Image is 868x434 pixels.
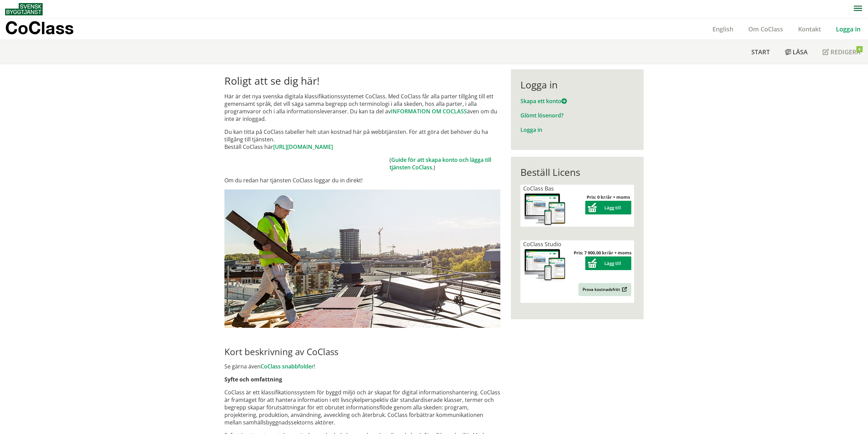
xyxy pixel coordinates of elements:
[585,260,631,266] a: Lägg till
[793,48,808,56] span: Läsa
[520,166,634,178] div: Beställ Licens
[224,177,500,184] p: Om du redan har tjänsten CoClass loggar du in direkt!
[5,3,43,15] img: Svensk Byggtjänst
[261,363,314,370] a: CoClass snabbfolder
[224,389,500,426] p: CoClass är ett klassifikationssystem för byggd miljö och är skapat för digital informationshanter...
[587,194,630,200] strong: Pris: 0 kr/år + moms
[520,112,563,119] a: Glömt lösenord?
[578,283,631,296] a: Prova kostnadsfritt
[751,48,770,56] span: Start
[224,376,282,383] strong: Syfte och omfattning
[224,190,500,328] img: login.jpg
[523,240,561,248] span: CoClass Studio
[621,287,627,292] img: Outbound.png
[791,25,828,33] a: Kontakt
[523,192,567,227] img: coclass-license.jpg
[705,25,741,33] a: English
[224,363,500,370] p: Se gärna även !
[224,93,500,123] p: Här är det nya svenska digitala klassifikationssystemet CoClass. Med CoClass får alla parter till...
[5,24,74,32] p: CoClass
[224,75,500,87] h1: Roligt att se dig här!
[273,143,333,151] a: [URL][DOMAIN_NAME]
[741,25,791,33] a: Om CoClass
[574,250,631,256] strong: Pris: 7 900,00 kr/år + moms
[224,346,500,357] h2: Kort beskrivning av CoClass
[523,185,554,192] span: CoClass Bas
[585,201,631,214] button: Lägg till
[744,40,777,64] a: Start
[520,97,567,105] a: Skapa ett konto
[777,40,815,64] a: Läsa
[585,205,631,211] a: Lägg till
[523,248,567,282] img: coclass-license.jpg
[5,18,88,40] a: CoClass
[389,156,491,171] a: Guide för att skapa konto och lägga till tjänsten CoClass
[520,126,542,134] a: Logga in
[224,128,500,151] p: Du kan titta på CoClass tabeller helt utan kostnad här på webbtjänsten. För att göra det behöver ...
[585,256,631,270] button: Lägg till
[520,79,634,90] div: Logga in
[828,25,868,33] a: Logga in
[389,156,500,171] td: ( .)
[391,108,467,115] a: INFORMATION OM COCLASS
